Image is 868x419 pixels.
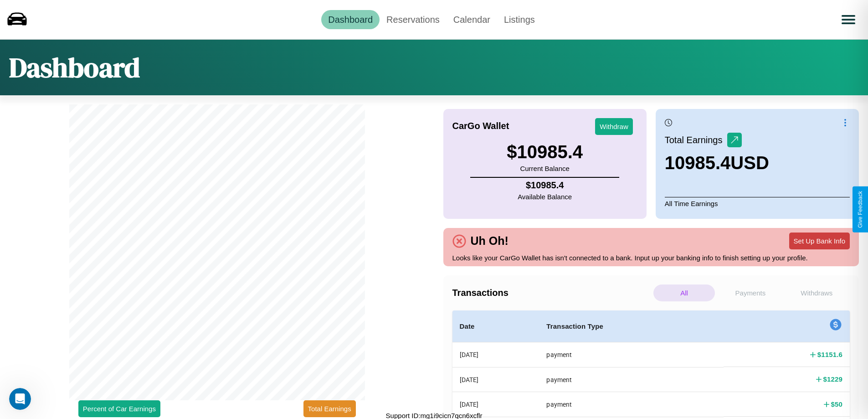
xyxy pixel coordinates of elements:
p: Looks like your CarGo Wallet has isn't connected to a bank. Input up your banking info to finish ... [452,252,850,264]
h4: $ 1229 [823,374,842,384]
th: [DATE] [452,367,539,392]
p: All [653,285,715,301]
a: Calendar [447,10,497,29]
a: Dashboard [321,10,380,29]
h4: $ 1151.6 [817,350,842,359]
p: Payments [719,285,781,301]
h4: Uh Oh! [466,234,513,248]
h4: Transaction Type [546,321,716,332]
h1: Dashboard [9,49,140,86]
p: Total Earnings [665,132,727,148]
button: Set Up Bank Info [789,233,850,249]
p: Available Balance [518,191,572,203]
p: Current Balance [507,162,583,175]
button: Percent of Car Earnings [78,400,160,417]
iframe: Intercom live chat [9,388,31,410]
button: Withdraw [595,118,633,135]
h3: $ 10985.4 [507,142,583,162]
h4: $ 50 [831,399,843,409]
a: Reservations [380,10,447,29]
button: Open menu [836,7,861,32]
th: payment [539,342,724,367]
th: payment [539,367,724,392]
p: Withdraws [786,285,847,301]
h4: $ 10985.4 [518,180,572,191]
h4: Date [460,321,532,332]
h4: Transactions [452,288,651,298]
h3: 10985.4 USD [665,153,769,173]
a: Listings [497,10,542,29]
h4: CarGo Wallet [452,121,509,131]
div: Give Feedback [857,191,863,228]
th: payment [539,392,724,417]
th: [DATE] [452,392,539,417]
th: [DATE] [452,342,539,367]
p: All Time Earnings [665,197,850,210]
button: Total Earnings [303,400,356,417]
